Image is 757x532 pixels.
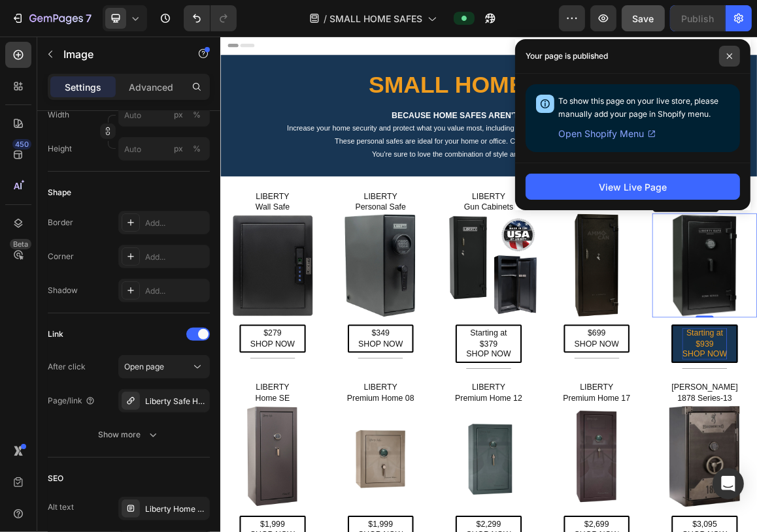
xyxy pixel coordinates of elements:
[202,426,267,457] p: $349 SHOP NOW
[681,12,714,25] div: Publish
[713,468,744,499] div: Open Intercom Messenger
[474,258,627,411] img: Liberty Ammo Can.
[633,13,654,24] span: Save
[675,426,741,472] p: Starting at $939 SHOP NOW
[48,187,71,198] div: Shape
[558,96,718,119] span: To show this page on your live store, please manually add your page in Shopify menu.
[12,139,31,149] div: 450
[145,217,207,229] div: Add...
[48,285,78,296] div: Shadow
[174,143,183,155] div: px
[220,37,757,532] iframe: Design area
[145,503,207,515] div: Liberty Home Safe 12.
[329,12,422,25] span: SMALL HOME SAFES
[118,103,210,127] input: px%
[158,225,311,258] h2: LIBERTY Personal Safe
[344,421,441,477] a: Starting at$379SHOP NOW
[99,428,160,441] div: Show more
[217,52,567,89] strong: SMALL HOME SAFES
[158,258,311,411] img: Liberty Personal Safe.
[360,426,425,472] p: Starting at $379 SHOP NOW
[518,426,583,457] p: $699 SHOP NOW
[186,421,283,462] a: $349SHOP NOW
[145,285,207,297] div: Add...
[526,50,608,63] p: Your page is published
[558,126,644,142] span: Open Shopify Menu
[86,10,92,26] p: 7
[317,227,467,257] p: LIBERTY Gun Cabinets
[184,5,237,31] div: Undo/Redo
[48,361,86,373] div: After click
[250,109,534,122] strong: BECAUSE HOME SAFES AREN'T JUST FOR GUNS
[118,137,210,161] input: px%
[65,80,101,94] p: Settings
[129,80,173,94] p: Advanced
[316,258,469,411] img: Liberty Home Safe 08.
[174,109,183,121] div: px
[48,423,210,446] button: Show more
[189,141,205,157] button: px
[189,107,205,123] button: px
[44,426,109,457] p: $279 SHOP NOW
[48,473,63,484] div: SEO
[222,166,563,178] span: You're sure to love the combination of style and security that they provide.
[48,217,73,228] div: Border
[675,426,741,472] div: Rich Text Editor. Editing area: main
[171,141,186,157] button: %
[670,5,725,31] button: Publish
[622,5,665,31] button: Save
[167,148,617,159] span: These personal safes are ideal for your home or office. Check out our wide selection of fire safes.
[124,362,164,371] span: Open page
[5,5,97,31] button: 7
[145,396,207,407] div: Liberty Safe Home Series
[193,109,201,121] div: %
[63,46,175,62] p: Image
[48,251,74,262] div: Corner
[28,421,125,462] a: $279SHOP NOW
[324,12,327,25] span: /
[48,109,69,121] label: Width
[145,251,207,263] div: Add...
[660,421,756,477] a: Rich Text Editor. Editing area: main
[599,180,667,194] div: View Live Page
[648,240,676,252] div: Image
[193,143,201,155] div: %
[48,143,72,155] label: Height
[316,225,469,258] h2: Rich Text Editor. Editing area: main
[474,225,627,258] h2: LIBERTY Ammo Can
[97,129,686,140] span: Increase your home security and protect what you value most, including firearms, jewelry, documen...
[526,174,740,200] button: View Live Page
[10,239,31,249] div: Beta
[171,107,186,123] button: %
[48,328,63,340] div: Link
[502,421,599,462] a: $699SHOP NOW
[48,395,95,407] div: Page/link
[118,355,210,379] button: Open page
[48,501,74,513] div: Alt text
